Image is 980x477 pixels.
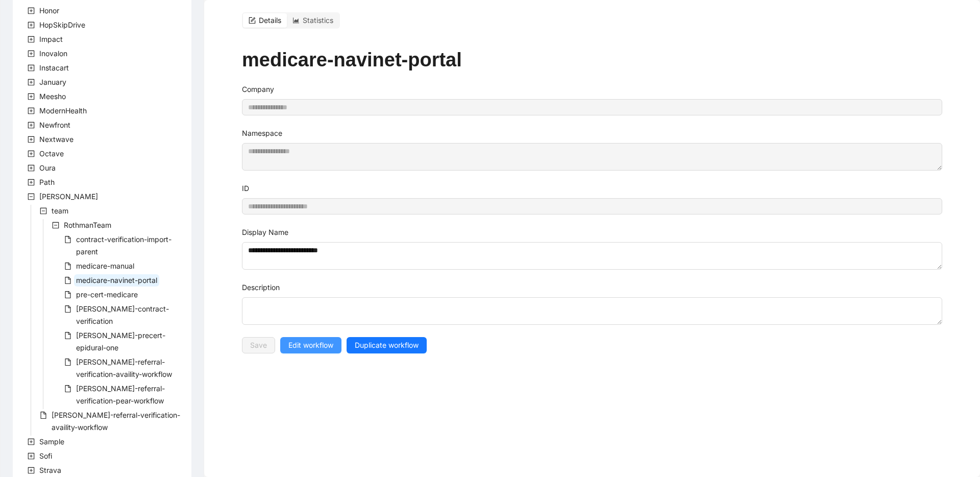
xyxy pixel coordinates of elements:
[37,33,65,45] span: Impact
[28,79,35,86] span: plus-square
[74,260,136,272] span: medicare-manual
[303,16,333,25] span: Statistics
[52,411,180,432] span: [PERSON_NAME]-referral-verification-availity-workflow
[76,290,138,299] span: pre-cert-medicare
[74,329,191,354] span: rothman-precert-epidural-one
[37,76,68,88] span: January
[40,207,47,214] span: minus-square
[64,236,71,243] span: file
[74,233,191,258] span: contract-verification-import-parent
[64,221,111,229] span: RothmanTeam
[74,303,191,327] span: rothman-contract-verification
[242,282,280,293] label: Description
[28,438,35,445] span: plus-square
[50,409,191,434] span: rothman-referral-verification-availity-workflow
[39,49,67,58] span: Inovalon
[242,183,249,194] label: ID
[39,6,59,15] span: Honor
[76,384,165,405] span: [PERSON_NAME]-referral-verification-pear-workflow
[37,105,89,117] span: ModernHealth
[242,242,942,270] textarea: Display Name
[64,263,71,270] span: file
[76,235,171,256] span: contract-verification-import-parent
[28,122,35,129] span: plus-square
[39,466,61,474] span: Strava
[52,206,68,215] span: team
[288,340,333,351] span: Edit workflow
[76,331,165,352] span: [PERSON_NAME]-precert-epidural-one
[39,20,85,29] span: HopSkipDrive
[62,219,113,231] span: RothmanTeam
[76,261,134,270] span: medicare-manual
[40,412,47,419] span: file
[242,143,942,171] textarea: Namespace
[76,357,172,378] span: [PERSON_NAME]-referral-verification-availity-workflow
[64,385,71,392] span: file
[37,133,76,146] span: Nextwave
[52,222,59,229] span: minus-square
[250,340,267,351] span: Save
[37,162,58,174] span: Oura
[39,35,63,43] span: Impact
[355,340,419,351] span: Duplicate workflow
[74,274,159,287] span: medicare-navinet-portal
[347,337,427,353] button: Duplicate workflow
[28,164,35,172] span: plus-square
[37,464,63,476] span: Strava
[259,16,281,25] span: Details
[37,90,68,103] span: Meesho
[242,48,942,71] h1: medicare-navinet-portal
[242,227,288,238] label: Display Name
[39,78,66,86] span: January
[39,135,73,144] span: Nextwave
[39,437,64,446] span: Sample
[37,436,66,448] span: Sample
[39,192,98,201] span: [PERSON_NAME]
[39,106,87,115] span: ModernHealth
[37,176,57,188] span: Path
[39,178,55,186] span: Path
[39,149,64,158] span: Octave
[28,467,35,474] span: plus-square
[37,19,87,31] span: HopSkipDrive
[39,163,56,172] span: Oura
[39,451,52,460] span: Sofi
[28,136,35,143] span: plus-square
[76,276,157,284] span: medicare-navinet-portal
[280,337,341,353] button: Edit workflow
[39,121,70,129] span: Newfront
[50,205,70,217] span: team
[37,5,61,17] span: Honor
[28,64,35,71] span: plus-square
[292,17,300,24] span: area-chart
[28,50,35,57] span: plus-square
[28,193,35,200] span: minus-square
[242,198,942,214] input: ID
[37,119,72,131] span: Newfront
[249,17,256,24] span: form
[39,63,69,72] span: Instacart
[28,93,35,100] span: plus-square
[74,383,191,407] span: rothman-referral-verification-pear-workflow
[64,305,71,313] span: file
[28,179,35,186] span: plus-square
[74,356,191,380] span: rothman-referral-verification-availity-workflow
[242,128,282,139] label: Namespace
[28,452,35,460] span: plus-square
[74,289,140,301] span: pre-cert-medicare
[37,47,69,60] span: Inovalon
[242,84,274,95] label: Company
[242,337,275,353] button: Save
[37,62,71,74] span: Instacart
[76,304,169,325] span: [PERSON_NAME]-contract-verification
[242,99,942,115] input: Company
[242,297,942,325] textarea: Description
[37,148,66,160] span: Octave
[37,450,54,462] span: Sofi
[28,7,35,14] span: plus-square
[64,359,71,366] span: file
[28,21,35,29] span: plus-square
[28,150,35,157] span: plus-square
[37,190,100,203] span: Rothman
[64,332,71,339] span: file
